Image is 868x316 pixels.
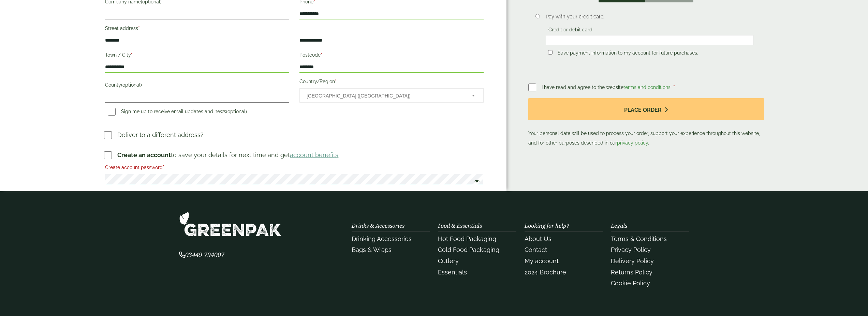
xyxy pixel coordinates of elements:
p: Deliver to a different address? [117,130,204,139]
abbr: required [131,52,133,58]
a: terms and conditions [623,85,671,90]
a: 03449 794007 [179,252,224,258]
span: (optional) [226,109,247,114]
strong: Create an account [117,151,171,159]
span: 03449 794007 [179,251,224,259]
a: Contact [525,246,547,253]
a: Returns Policy [611,269,652,276]
a: Cold Food Packaging [438,246,499,253]
a: About Us [525,235,551,242]
abbr: required [163,165,164,170]
abbr: required [321,52,322,58]
a: Essentials [438,269,467,276]
a: Hot Food Packaging [438,235,496,242]
span: Country/Region [299,88,484,103]
iframe: Secure card payment input frame [548,37,751,43]
a: Terms & Conditions [611,235,667,242]
p: Your personal data will be used to process your order, support your experience throughout this we... [528,98,764,148]
label: Postcode [299,50,484,62]
label: Sign me up to receive email updates and news [105,109,250,116]
label: Save payment information to my account for future purchases. [555,50,701,58]
a: Privacy Policy [611,246,651,253]
span: (optional) [121,82,142,88]
abbr: required [335,79,337,84]
a: Delivery Policy [611,257,654,265]
span: United Kingdom (UK) [307,89,463,103]
label: Credit or debit card [546,27,595,34]
a: privacy policy [617,140,648,146]
a: 2024 Brochure [525,269,566,276]
a: Bags & Wraps [352,246,392,253]
a: Cutlery [438,257,459,265]
a: account benefits [290,151,338,159]
button: Place order [528,98,764,120]
p: Pay with your credit card. [546,13,753,20]
label: Create account password [105,163,483,174]
label: County [105,80,289,92]
span: I have read and agree to the website [542,85,672,90]
abbr: required [673,85,675,90]
label: Town / City [105,50,289,62]
label: Country/Region [299,77,484,88]
label: Street address [105,24,289,35]
p: to save your details for next time and get [117,150,338,160]
a: My account [525,257,559,265]
a: Drinking Accessories [352,235,412,242]
a: Cookie Policy [611,280,650,287]
img: GreenPak Supplies [179,212,281,237]
input: Sign me up to receive email updates and news(optional) [108,108,116,116]
abbr: required [138,26,140,31]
